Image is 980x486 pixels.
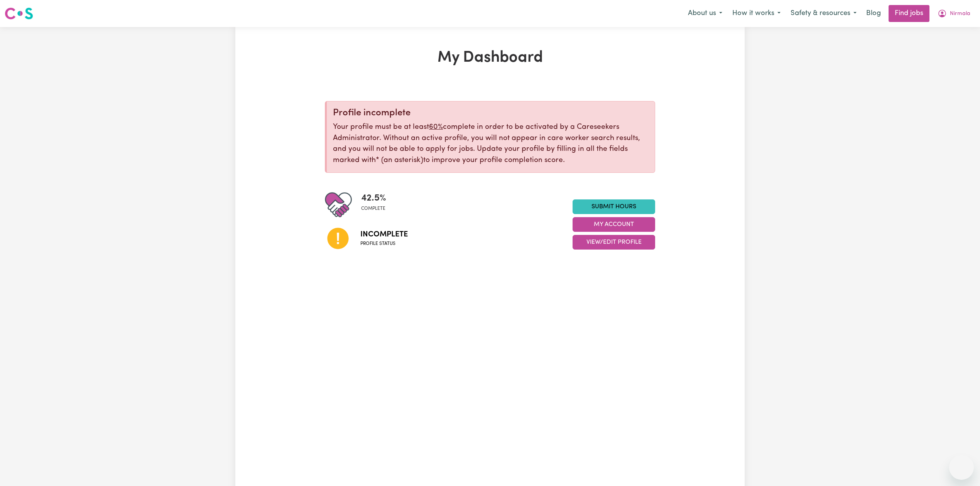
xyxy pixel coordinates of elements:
button: My Account [573,217,655,232]
p: Your profile must be at least complete in order to be activated by a Careseekers Administrator. W... [333,122,649,166]
span: Nirmala [950,10,970,18]
button: How it works [727,5,786,22]
a: Careseekers logo [5,5,33,22]
img: Careseekers logo [5,7,33,20]
span: Profile status [360,240,408,247]
a: Submit Hours [573,199,655,214]
span: complete [361,205,386,212]
button: My Account [933,5,975,22]
div: Profile incomplete [333,108,649,119]
a: Find jobs [889,5,929,22]
button: View/Edit Profile [573,235,655,250]
button: Safety & resources [786,5,862,22]
a: Blog [862,5,885,22]
span: Incomplete [360,229,408,240]
span: an asterisk [376,157,423,164]
button: About us [683,5,727,22]
iframe: Button to launch messaging window [949,455,974,480]
u: 60% [429,123,443,131]
h1: My Dashboard [325,49,655,67]
div: Profile completeness: 42.5% [361,191,392,218]
span: 42.5 % [361,191,386,205]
